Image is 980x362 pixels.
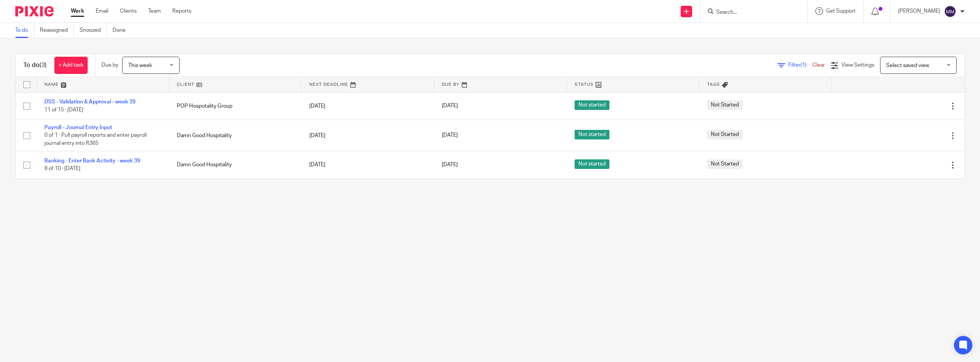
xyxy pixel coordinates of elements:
[442,162,458,168] span: [DATE]
[44,125,112,130] a: Payroll - Journal Entry Input
[172,7,191,15] a: Reports
[44,107,83,113] span: 11 of 15 · [DATE]
[788,62,812,68] span: Filter
[15,23,34,38] a: To do
[812,62,825,68] a: Clear
[113,23,131,38] a: Done
[44,166,80,172] span: 8 of 10 · [DATE]
[169,92,302,120] td: POP Hospotality Group
[44,158,140,164] a: Banking - Enter Bank Activity - week 39
[898,7,940,15] p: [PERSON_NAME]
[101,61,118,69] p: Due by
[54,57,88,74] a: + Add task
[707,130,743,139] span: Not Started
[302,151,434,179] td: [DATE]
[39,62,47,68] span: (3)
[886,63,929,68] span: Select saved view
[44,133,147,146] span: 0 of 1 · Pull payroll reports and enter payroll journal entry into R365
[944,5,956,18] img: svg%3E
[80,23,107,38] a: Snoozed
[302,120,434,151] td: [DATE]
[707,159,743,169] span: Not Started
[15,6,54,16] img: Pixie
[715,9,784,16] input: Search
[575,130,609,139] span: Not started
[841,62,874,68] span: View Settings
[800,62,807,68] span: (1)
[826,8,856,14] span: Get Support
[120,7,137,15] a: Clients
[148,7,161,15] a: Team
[44,99,136,105] a: DSS - Validation & Approval - week 39
[575,159,609,169] span: Not started
[707,82,720,87] span: Tags
[575,100,609,110] span: Not started
[40,23,74,38] a: Reassigned
[442,133,458,138] span: [DATE]
[169,151,302,179] td: Damn Good Hospitality
[169,120,302,151] td: Damn Good Hospitality
[23,61,47,69] h1: To do
[96,7,108,15] a: Email
[128,63,152,68] span: This week
[442,103,458,109] span: [DATE]
[71,7,84,15] a: Work
[707,100,743,110] span: Not Started
[302,92,434,120] td: [DATE]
